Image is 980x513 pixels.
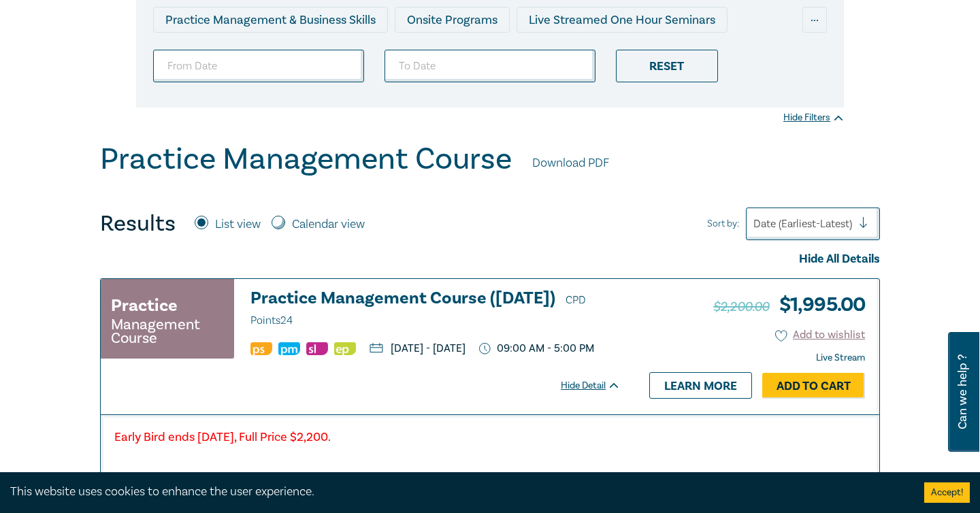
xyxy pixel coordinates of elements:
[816,352,865,364] strong: Live Stream
[111,293,178,318] h3: Practice
[416,39,632,65] div: Live Streamed Practical Workshops
[802,7,827,33] div: ...
[250,289,621,330] h3: Practice Management Course ([DATE])
[924,482,970,503] button: Accept cookies
[153,7,388,33] div: Practice Management & Business Skills
[100,142,512,177] h1: Practice Management Course
[385,50,595,82] input: To Date
[100,250,880,268] div: Hide All Details
[956,340,969,444] span: Can we help ?
[250,342,272,355] img: Professional Skills
[215,216,261,233] label: List view
[292,216,365,233] label: Calendar view
[10,483,904,501] div: This website uses cookies to enhance the user experience.
[707,216,739,231] span: Sort by:
[649,372,752,398] a: Learn more
[250,289,621,330] a: Practice Management Course ([DATE]) CPD Points24
[713,289,865,320] h3: $ 1,995.00
[616,50,718,82] div: Reset
[783,111,844,125] div: Hide Filters
[479,342,594,355] p: 09:00 AM - 5:00 PM
[395,7,510,33] div: Onsite Programs
[278,342,300,355] img: Practice Management & Business Skills
[370,343,465,354] p: [DATE] - [DATE]
[775,327,866,343] button: Add to wishlist
[753,216,756,231] input: Sort by
[153,39,410,65] div: Live Streamed Conferences and Intensives
[713,298,769,316] span: $2,200.00
[153,50,364,82] input: From Date
[114,429,331,445] strong: Early Bird ends [DATE], Full Price $2,200.
[111,318,224,345] small: Management Course
[561,379,636,393] div: Hide Detail
[100,210,176,237] h4: Results
[532,154,609,172] a: Download PDF
[306,342,328,355] img: Substantive Law
[762,373,865,399] a: Add to Cart
[334,342,356,355] img: Ethics & Professional Responsibility
[517,7,728,33] div: Live Streamed One Hour Seminars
